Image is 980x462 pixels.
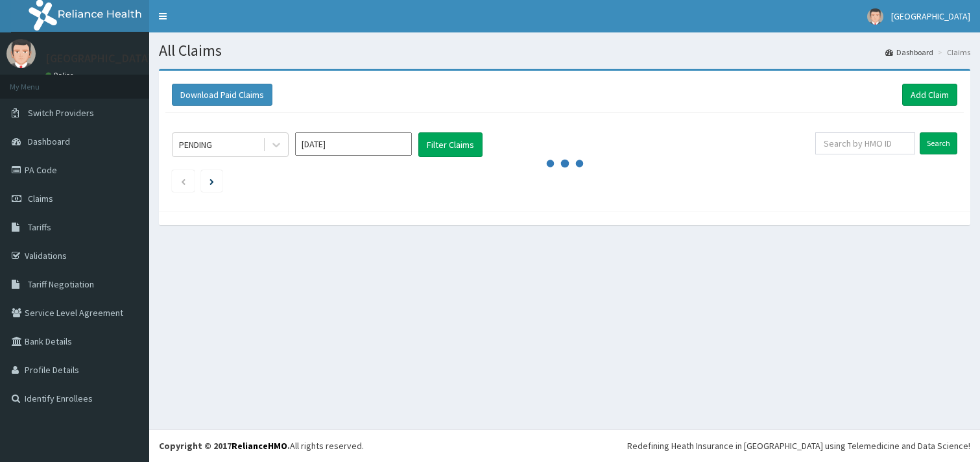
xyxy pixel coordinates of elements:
[180,175,186,187] a: Previous page
[935,47,970,58] li: Claims
[920,132,957,154] input: Search
[209,175,214,187] a: Next page
[627,439,970,452] div: Redefining Heath Insurance in [GEOGRAPHIC_DATA] using Telemedicine and Data Science!
[418,132,483,157] button: Filter Claims
[28,278,94,290] span: Tariff Negotiation
[815,132,915,154] input: Search by HMO ID
[885,47,933,58] a: Dashboard
[867,8,883,25] img: User Image
[172,84,272,106] button: Download Paid Claims
[159,42,970,59] h1: All Claims
[902,84,957,106] a: Add Claim
[149,429,980,462] footer: All rights reserved.
[28,221,51,233] span: Tariffs
[45,53,152,64] p: [GEOGRAPHIC_DATA]
[891,10,970,22] span: [GEOGRAPHIC_DATA]
[159,440,290,452] strong: Copyright © 2017 .
[45,71,77,80] a: Online
[28,136,70,147] span: Dashboard
[28,193,53,204] span: Claims
[28,107,94,119] span: Switch Providers
[295,132,412,156] input: Select Month and Year
[6,39,36,68] img: User Image
[179,138,212,151] div: PENDING
[545,144,584,183] svg: audio-loading
[232,440,287,452] a: RelianceHMO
